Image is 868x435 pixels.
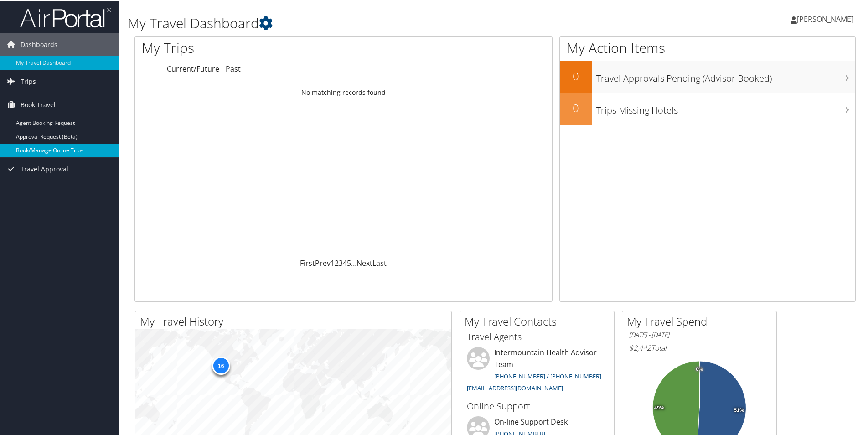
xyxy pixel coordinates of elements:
tspan: 51% [734,407,744,412]
tspan: 0% [696,366,703,371]
h3: Travel Agents [467,330,607,342]
a: 5 [347,257,351,267]
a: [PHONE_NUMBER] / [PHONE_NUMBER] [494,371,601,379]
li: Intermountain Health Advisor Team [462,346,612,395]
span: Book Travel [21,93,56,115]
h3: Online Support [467,399,607,412]
tspan: 49% [654,404,664,410]
span: $2,442 [629,342,651,352]
span: … [351,257,356,267]
a: 2 [335,257,339,267]
span: Dashboards [21,32,57,55]
a: [EMAIL_ADDRESS][DOMAIN_NAME] [467,383,563,391]
img: airportal-logo.png [20,6,111,27]
span: [PERSON_NAME] [797,13,853,23]
h3: Travel Approvals Pending (Advisor Booked) [596,67,855,84]
a: 0Travel Approvals Pending (Advisor Booked) [560,60,855,92]
a: First [300,257,315,267]
a: Last [372,257,387,267]
h2: My Travel History [140,313,451,328]
h6: [DATE] - [DATE] [629,330,770,338]
a: 3 [339,257,343,267]
h1: My Trips [142,37,372,57]
span: Trips [21,69,36,92]
h2: 0 [560,99,592,115]
h3: Trips Missing Hotels [596,98,855,116]
a: 1 [331,257,335,267]
a: Next [356,257,372,267]
a: Prev [315,257,331,267]
a: Current/Future [167,63,219,73]
a: 4 [343,257,347,267]
h6: Total [629,342,770,352]
h1: My Travel Dashboard [128,13,618,32]
h2: My Travel Spend [627,313,776,328]
a: [PERSON_NAME] [790,5,863,32]
div: 16 [212,356,230,374]
a: 0Trips Missing Hotels [560,92,855,124]
span: Travel Approval [21,157,68,180]
a: Past [226,63,241,73]
td: No matching records found [135,83,552,100]
h2: My Travel Contacts [465,313,614,328]
h2: 0 [560,67,592,83]
h1: My Action Items [560,37,855,57]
